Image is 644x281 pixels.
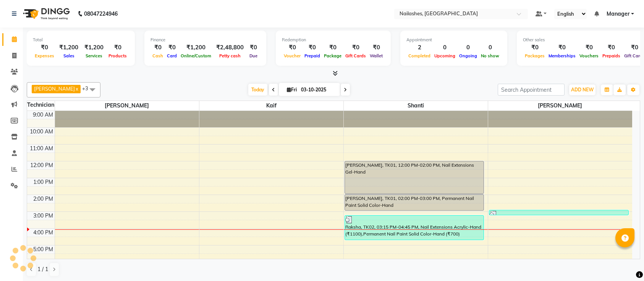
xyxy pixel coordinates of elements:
[27,101,55,109] div: Technician
[150,43,165,52] div: ₹0
[19,3,72,24] img: logo
[406,43,432,52] div: 2
[165,43,179,52] div: ₹0
[607,10,629,18] span: Manager
[345,195,484,210] div: [PERSON_NAME], TK01, 02:00 PM-03:00 PM, Permanent Nail Paint Solid Color-Hand
[547,53,578,58] span: Memberships
[569,84,595,95] button: ADD NEW
[282,53,303,58] span: Voucher
[282,37,385,43] div: Redemption
[406,53,432,58] span: Completed
[107,53,129,58] span: Products
[33,37,129,43] div: Total
[84,3,118,24] b: 08047224946
[33,53,56,58] span: Expenses
[343,43,368,52] div: ₹0
[343,53,368,58] span: Gift Cards
[248,53,259,58] span: Due
[344,101,488,110] span: Shanti
[32,212,55,220] div: 3:00 PM
[523,43,547,52] div: ₹0
[345,216,484,240] div: Raksha, TK02, 03:15 PM-04:45 PM, Nail Extensions Acrylic-Hand (₹1100),Permanent Nail Paint Solid ...
[199,101,343,110] span: Kaif
[150,53,165,58] span: Cash
[150,37,260,43] div: Finance
[406,37,501,43] div: Appointment
[322,43,343,52] div: ₹0
[248,84,267,96] span: Today
[33,43,56,52] div: ₹0
[571,87,594,93] span: ADD NEW
[55,101,199,110] span: [PERSON_NAME]
[32,245,55,253] div: 5:00 PM
[345,161,484,193] div: [PERSON_NAME], TK01, 12:00 PM-02:00 PM, Nail Extensions Gel-Hand
[28,145,55,153] div: 11:00 AM
[28,128,55,136] div: 10:00 AM
[368,43,385,52] div: ₹0
[37,265,48,273] span: 1 / 1
[29,161,55,169] div: 12:00 PM
[457,43,479,52] div: 0
[489,210,628,215] div: Raksha, TK02, 02:55 PM-03:15 PM, Restoration Removal of Nail Paint-Hand (₹300)
[498,84,565,96] input: Search Appointment
[612,250,636,273] iframe: chat widget
[578,53,600,58] span: Vouchers
[432,53,457,58] span: Upcoming
[479,53,501,58] span: No show
[213,43,247,52] div: ₹2,48,800
[61,53,76,58] span: Sales
[82,85,94,91] span: +3
[32,178,55,186] div: 1:00 PM
[578,43,600,52] div: ₹0
[299,84,337,96] input: 2025-10-03
[179,53,213,58] span: Online/Custom
[600,53,622,58] span: Prepaids
[81,43,107,52] div: ₹1,200
[31,111,55,119] div: 9:00 AM
[165,53,179,58] span: Card
[479,43,501,52] div: 0
[322,53,343,58] span: Package
[488,101,633,110] span: [PERSON_NAME]
[282,43,303,52] div: ₹0
[34,86,75,92] span: [PERSON_NAME]
[75,86,78,92] a: x
[285,87,299,93] span: Fri
[432,43,457,52] div: 0
[56,43,81,52] div: ₹1,200
[600,43,622,52] div: ₹0
[107,43,129,52] div: ₹0
[84,53,104,58] span: Services
[368,53,385,58] span: Wallet
[457,53,479,58] span: Ongoing
[32,229,55,237] div: 4:00 PM
[547,43,578,52] div: ₹0
[32,195,55,203] div: 2:00 PM
[217,53,243,58] span: Petty cash
[303,43,322,52] div: ₹0
[523,53,547,58] span: Packages
[303,53,322,58] span: Prepaid
[179,43,213,52] div: ₹1,200
[247,43,260,52] div: ₹0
